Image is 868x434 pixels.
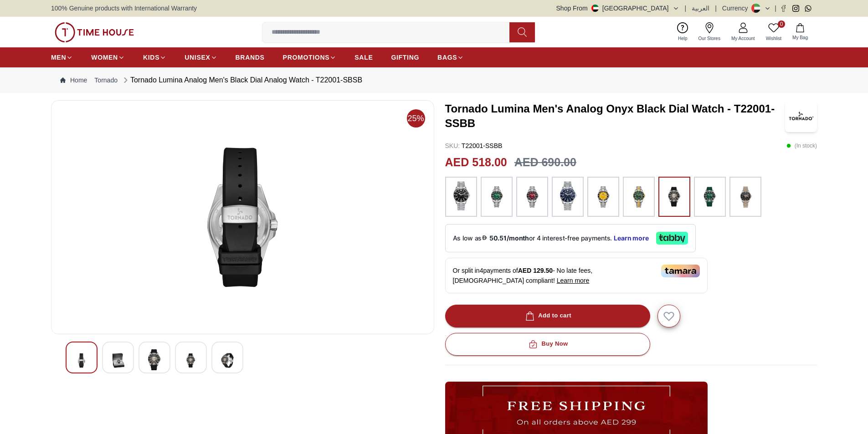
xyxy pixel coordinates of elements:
a: Our Stores [693,20,726,44]
a: UNISEX [185,49,217,66]
span: WOMEN [91,53,118,62]
a: Tornado [94,76,118,85]
span: SALE [354,53,373,62]
span: BRANDS [236,53,265,62]
img: ... [485,181,508,212]
img: ... [592,181,615,212]
a: BAGS [437,49,464,66]
a: 0Wishlist [760,20,787,44]
a: Home [60,76,87,85]
img: ... [734,181,757,212]
img: Tamara [661,265,700,277]
a: KIDS [143,49,166,66]
div: Or split in 4 payments of - No late fees, [DEMOGRAPHIC_DATA] compliant! [445,258,708,293]
span: UNISEX [185,53,210,62]
span: MEN [51,53,66,62]
img: ... [627,181,650,212]
div: Buy Now [527,339,568,349]
h3: Tornado Lumina Men's Analog Onyx Black Dial Watch - T22001-SSBB [445,102,786,131]
h2: AED 518.00 [445,154,507,171]
div: Add to cart [524,311,571,321]
span: PROMOTIONS [283,53,330,62]
h3: AED 690.00 [514,154,576,171]
img: Tornado Lumina Analog Men's Black Dial Analog Watch - T22001-SBSB [73,349,90,372]
span: | [775,4,776,13]
p: ( In stock ) [786,141,817,150]
span: 0 [778,20,785,28]
a: Help [673,20,693,44]
a: BRANDS [236,49,265,66]
div: Currency [722,4,752,13]
span: AED 129.50 [518,267,553,274]
span: 100% Genuine products with International Warranty [51,4,197,13]
span: My Account [728,35,759,42]
span: My Bag [789,34,812,41]
a: Facebook [780,5,787,12]
img: ... [450,181,473,210]
img: Tornado Lumina Analog Men's Black Dial Analog Watch - T22001-SBSB [146,349,163,370]
a: Instagram [792,5,799,12]
span: SKU : [445,142,460,149]
img: ... [521,181,544,212]
button: Shop From[GEOGRAPHIC_DATA] [556,4,679,13]
a: GIFTING [391,49,419,66]
span: BAGS [437,53,457,62]
a: SALE [354,49,373,66]
span: Help [674,35,691,42]
button: Add to cart [445,305,650,327]
img: Tornado Lumina Men's Analog Onyx Black Dial Watch - T22001-SSBB [785,100,817,132]
button: العربية [692,4,709,13]
span: GIFTING [391,53,419,62]
span: Wishlist [762,35,785,42]
img: United Arab Emirates [591,5,599,12]
div: Tornado Lumina Analog Men's Black Dial Analog Watch - T22001-SBSB [121,75,362,86]
button: My Bag [787,21,813,43]
span: KIDS [143,53,159,62]
img: Tornado Lumina Analog Men's Black Dial Analog Watch - T22001-SBSB [110,349,126,372]
a: MEN [51,49,73,66]
img: Tornado Lumina Analog Men's Black Dial Analog Watch - T22001-SBSB [59,108,426,327]
span: Our Stores [695,35,724,42]
span: 25% [407,109,425,128]
span: | [715,4,717,13]
img: ... [55,22,134,42]
img: Tornado Lumina Analog Men's Black Dial Analog Watch - T22001-SBSB [183,349,199,372]
a: Whatsapp [805,5,812,12]
a: PROMOTIONS [283,49,337,66]
img: ... [699,181,721,212]
img: Tornado Lumina Analog Men's Black Dial Analog Watch - T22001-SBSB [219,349,236,372]
button: Buy Now [445,333,650,356]
a: WOMEN [91,49,125,66]
span: Learn more [557,277,590,284]
p: T22001-SSBB [445,141,503,150]
img: ... [556,181,579,210]
span: | [685,4,687,13]
img: ... [663,181,686,212]
nav: Breadcrumb [51,67,817,93]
